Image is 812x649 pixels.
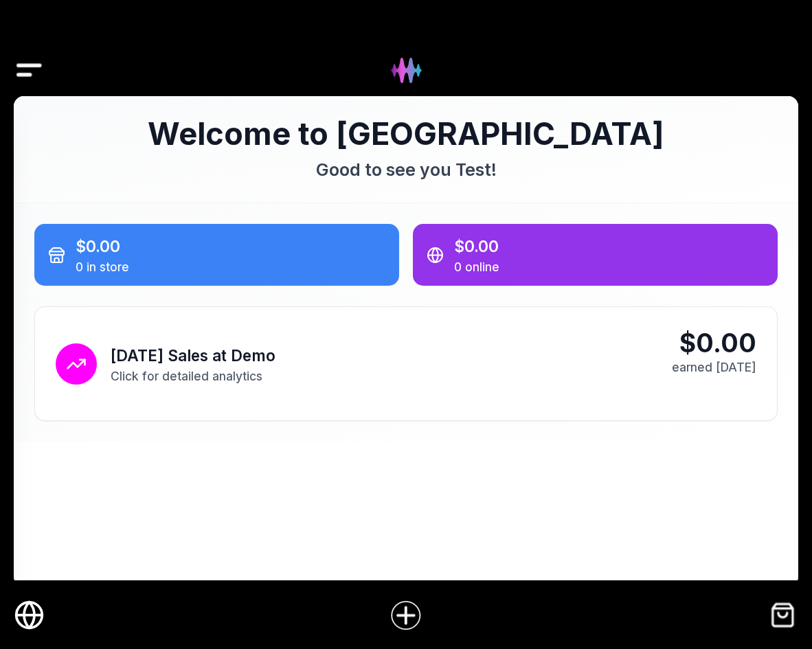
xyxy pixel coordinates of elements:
[316,159,497,180] span: Good to see you Test !
[665,328,756,358] div: $0.00
[76,258,385,275] div: 0 in store
[14,600,45,630] a: Online Store
[14,44,45,97] img: Drawer
[14,33,45,64] button: Drawer
[380,44,433,97] img: Hydee Logo
[76,234,385,258] div: $0.00
[454,258,764,275] div: 0 online
[454,234,764,258] div: $0.00
[111,367,275,385] p: Click for detailed analytics
[379,589,433,642] a: Add Item
[767,600,798,630] img: Checkout
[665,358,756,376] div: earned [DATE]
[111,343,275,367] h2: [DATE] Sales at Demo
[34,117,778,151] h1: Welcome to [GEOGRAPHIC_DATA]
[390,599,422,632] img: Add Item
